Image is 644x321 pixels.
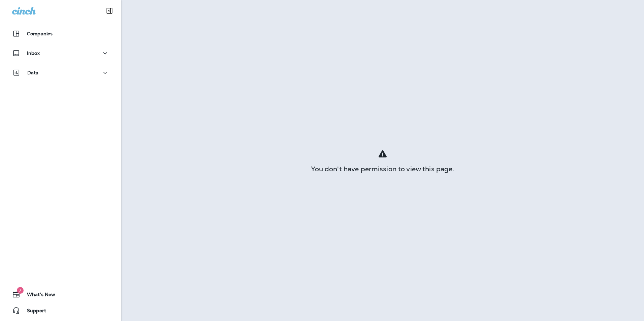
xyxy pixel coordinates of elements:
div: You don't have permission to view this page. [121,166,644,172]
span: Support [20,308,46,316]
button: Companies [7,27,115,40]
button: 7What's New [7,288,115,301]
span: 7 [17,287,24,294]
span: What's New [20,292,55,300]
p: Data [27,70,39,75]
button: Collapse Sidebar [100,4,119,17]
button: Data [7,66,115,79]
p: Companies [27,31,53,36]
button: Support [7,304,115,317]
p: Inbox [27,50,40,56]
button: Inbox [7,46,115,60]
